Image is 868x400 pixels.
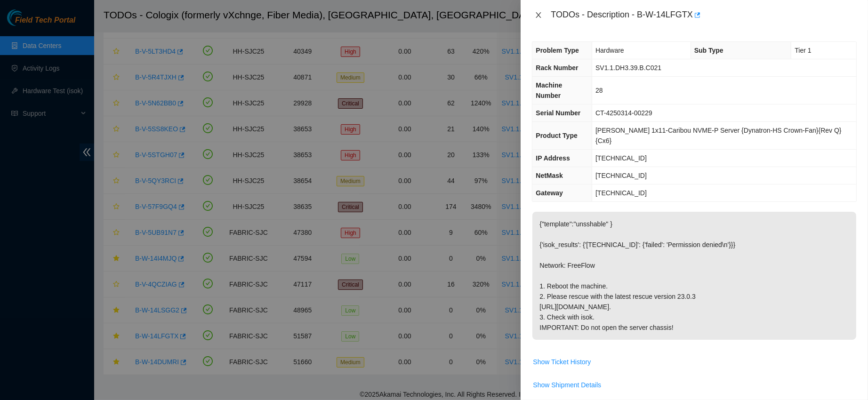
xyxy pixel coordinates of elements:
span: close [535,11,542,19]
span: Rack Number [536,64,578,72]
span: Problem Type [536,47,579,54]
span: Show Ticket History [533,357,591,367]
button: Show Shipment Details [532,377,602,392]
span: Tier 1 [795,47,811,54]
span: NetMask [536,172,563,179]
span: Machine Number [536,81,562,99]
span: IP Address [536,154,570,162]
span: SV1.1.DH3.39.B.C021 [595,64,661,72]
button: Close [532,11,545,20]
button: Show Ticket History [532,354,591,369]
span: Show Shipment Details [533,380,601,390]
span: [TECHNICAL_ID] [595,189,647,197]
span: Product Type [536,132,577,139]
span: 28 [595,87,603,94]
span: [PERSON_NAME] 1x11-Caribou NVME-P Server {Dynatron-HS Crown-Fan}{Rev Q}{Cx6} [595,127,842,144]
p: {"template":"unsshable" } {'isok_results': {'[TECHNICAL_ID]': {'failed': 'Permission denied\n'}}}... [532,212,856,340]
span: Gateway [536,189,563,197]
span: Sub Type [694,47,723,54]
span: Hardware [595,47,624,54]
span: [TECHNICAL_ID] [595,154,647,162]
span: [TECHNICAL_ID] [595,172,647,179]
span: Serial Number [536,109,580,117]
span: CT-4250314-00229 [595,109,652,117]
div: TODOs - Description - B-W-14LFGTX [551,8,857,23]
